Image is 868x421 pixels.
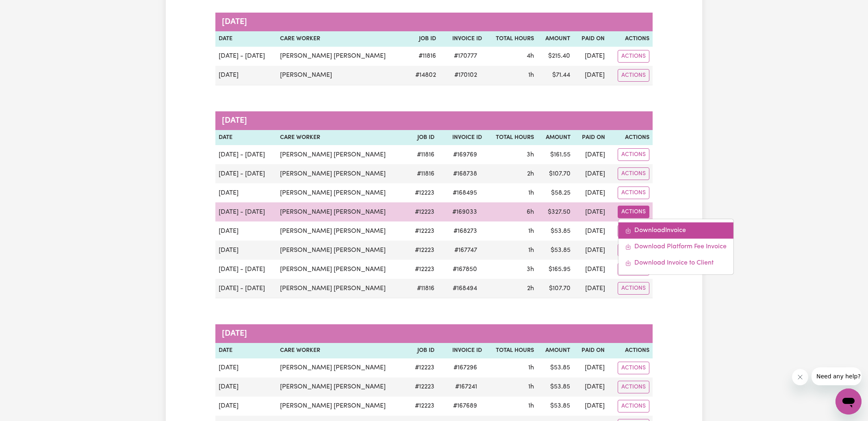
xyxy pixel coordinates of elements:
[215,221,277,241] td: [DATE]
[438,343,485,358] th: Invoice ID
[618,167,649,180] button: Actions
[215,145,277,164] td: [DATE] - [DATE]
[537,241,574,260] td: $ 53.85
[573,378,608,397] td: [DATE]
[277,343,407,358] th: Care Worker
[618,362,649,374] button: Actions
[215,47,277,66] td: [DATE] - [DATE]
[527,285,534,292] span: 2 hours
[812,367,861,385] iframe: Message from company
[407,130,437,145] th: Job ID
[215,183,277,202] td: [DATE]
[277,397,407,416] td: [PERSON_NAME] [PERSON_NAME]
[407,183,437,202] td: # 12223
[618,239,733,255] a: Download platform fee #169033
[215,31,277,47] th: Date
[618,282,649,295] button: Actions
[449,245,482,255] span: # 167747
[573,31,608,47] th: Paid On
[450,382,482,392] span: # 167241
[618,50,649,63] button: Actions
[407,279,437,298] td: # 11816
[537,221,574,241] td: $ 53.85
[277,66,407,85] td: [PERSON_NAME]
[618,148,649,161] button: Actions
[618,206,649,218] button: Actions
[448,188,482,198] span: # 168495
[215,202,277,221] td: [DATE] - [DATE]
[215,66,277,85] td: [DATE]
[448,150,482,160] span: # 169769
[215,378,277,397] td: [DATE]
[215,241,277,260] td: [DATE]
[407,145,437,164] td: # 11816
[448,284,482,293] span: # 168494
[608,343,653,358] th: Actions
[215,260,277,279] td: [DATE] - [DATE]
[573,66,608,85] td: [DATE]
[408,358,438,378] td: # 12223
[528,72,534,78] span: 1 hour
[485,343,537,358] th: Total Hours
[537,260,574,279] td: $ 165.95
[277,221,407,241] td: [PERSON_NAME] [PERSON_NAME]
[277,47,407,66] td: [PERSON_NAME] [PERSON_NAME]
[215,130,277,145] th: Date
[277,358,407,378] td: [PERSON_NAME] [PERSON_NAME]
[277,241,407,260] td: [PERSON_NAME] [PERSON_NAME]
[528,403,534,409] span: 1 hour
[408,66,439,85] td: # 14802
[407,202,437,221] td: # 12223
[573,343,608,358] th: Paid On
[527,152,534,158] span: 3 hours
[608,130,653,145] th: Actions
[215,164,277,183] td: [DATE] - [DATE]
[792,369,808,385] iframe: Close message
[528,384,534,390] span: 1 hour
[618,400,649,412] button: Actions
[215,324,653,343] caption: [DATE]
[528,228,534,234] span: 1 hour
[215,343,277,358] th: Date
[574,145,608,164] td: [DATE]
[573,358,608,378] td: [DATE]
[537,358,574,378] td: $ 53.85
[537,397,574,416] td: $ 53.85
[574,221,608,241] td: [DATE]
[574,164,608,183] td: [DATE]
[215,13,653,31] caption: [DATE]
[449,363,482,373] span: # 167296
[618,187,649,199] button: Actions
[537,343,574,358] th: Amount
[537,279,574,298] td: $ 107.70
[407,221,437,241] td: # 12223
[574,130,608,145] th: Paid On
[537,47,574,66] td: $ 215.40
[527,171,534,177] span: 2 hours
[485,130,537,145] th: Total Hours
[277,183,407,202] td: [PERSON_NAME] [PERSON_NAME]
[618,381,649,393] button: Actions
[408,343,438,358] th: Job ID
[573,47,608,66] td: [DATE]
[835,388,861,414] iframe: Button to launch messaging window
[574,202,608,221] td: [DATE]
[215,397,277,416] td: [DATE]
[277,378,407,397] td: [PERSON_NAME] [PERSON_NAME]
[448,265,482,274] span: # 167850
[449,51,482,61] span: # 170777
[448,401,482,411] span: # 167689
[277,202,407,221] td: [PERSON_NAME] [PERSON_NAME]
[537,378,574,397] td: $ 53.85
[527,209,534,215] span: 6 hours
[447,207,482,217] span: # 169033
[618,222,733,239] a: Download invoice #169033
[215,279,277,298] td: [DATE] - [DATE]
[574,241,608,260] td: [DATE]
[537,145,574,164] td: $ 161.55
[485,31,537,47] th: Total Hours
[407,260,437,279] td: # 12223
[574,183,608,202] td: [DATE]
[528,247,534,254] span: 1 hour
[618,69,649,82] button: Actions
